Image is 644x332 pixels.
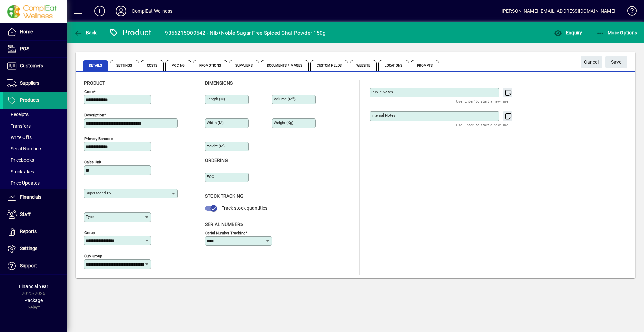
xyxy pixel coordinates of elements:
[456,97,508,105] mat-hint: Use 'Enter' to start a new line
[110,60,139,71] span: Settings
[7,112,29,117] span: Receipts
[20,194,41,200] span: Financials
[20,229,37,234] span: Reports
[207,97,225,101] mat-label: Length (m)
[456,121,508,129] mat-hint: Use 'Enter' to start a new line
[89,5,110,17] button: Add
[205,230,245,235] mat-label: Serial Number tracking
[193,60,227,71] span: Promotions
[20,29,33,34] span: Home
[84,136,113,141] mat-label: Primary barcode
[84,254,102,258] mat-label: Sub group
[7,169,34,174] span: Stocktakes
[3,206,67,223] a: Staff
[350,60,377,71] span: Website
[74,30,97,35] span: Back
[222,205,267,211] span: Track stock quantities
[205,158,228,163] span: Ordering
[141,60,164,71] span: Costs
[3,41,67,57] a: POS
[378,60,409,71] span: Locations
[72,27,98,39] button: Back
[84,230,95,235] mat-label: Group
[611,59,614,65] span: S
[3,109,67,120] a: Receipts
[205,80,233,86] span: Dimensions
[3,23,67,40] a: Home
[20,46,29,51] span: POS
[7,180,40,186] span: Price Updates
[84,80,105,86] span: Product
[207,144,225,148] mat-label: Height (m)
[229,60,259,71] span: Suppliers
[3,223,67,240] a: Reports
[67,27,104,39] app-page-header-button: Back
[3,257,67,274] a: Support
[310,60,348,71] span: Custom Fields
[595,27,639,39] button: More Options
[3,154,67,166] a: Pricebooks
[3,58,67,75] a: Customers
[502,6,615,16] div: [PERSON_NAME] [EMAIL_ADDRESS][DOMAIN_NAME]
[581,56,602,68] button: Cancel
[605,56,627,68] button: Save
[165,28,326,38] div: 9356215000542 - Nib+Noble Sugar Free Spiced Chai Powder 150g
[622,1,636,23] a: Knowledge Base
[3,177,67,189] a: Price Updates
[84,160,101,164] mat-label: Sales unit
[3,143,67,154] a: Serial Numbers
[611,57,622,68] span: ave
[165,60,191,71] span: Pricing
[292,96,294,100] sup: 3
[3,120,67,132] a: Transfers
[20,80,39,86] span: Suppliers
[84,89,94,94] mat-label: Code
[207,174,214,179] mat-label: EOQ
[552,27,584,39] button: Enquiry
[411,60,439,71] span: Prompts
[86,214,94,219] mat-label: Type
[207,120,224,125] mat-label: Width (m)
[371,113,395,118] mat-label: Internal Notes
[83,60,108,71] span: Details
[3,166,67,177] a: Stocktakes
[110,5,132,17] button: Profile
[3,240,67,257] a: Settings
[371,90,393,94] mat-label: Public Notes
[7,157,34,163] span: Pricebooks
[274,97,296,101] mat-label: Volume (m )
[20,97,39,103] span: Products
[274,120,293,125] mat-label: Weight (Kg)
[19,284,48,289] span: Financial Year
[3,75,67,92] a: Suppliers
[7,135,32,140] span: Write Offs
[20,63,43,68] span: Customers
[86,191,111,195] mat-label: Superseded by
[24,298,43,303] span: Package
[20,263,37,268] span: Support
[205,222,243,227] span: Serial Numbers
[261,60,309,71] span: Documents / Images
[205,193,244,199] span: Stock Tracking
[109,27,152,38] div: Product
[20,246,37,251] span: Settings
[3,132,67,143] a: Write Offs
[596,30,637,35] span: More Options
[84,113,104,117] mat-label: Description
[7,146,42,151] span: Serial Numbers
[20,211,31,217] span: Staff
[554,30,582,35] span: Enquiry
[7,123,31,129] span: Transfers
[132,6,172,16] div: ComplEat Wellness
[3,189,67,206] a: Financials
[584,57,599,68] span: Cancel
